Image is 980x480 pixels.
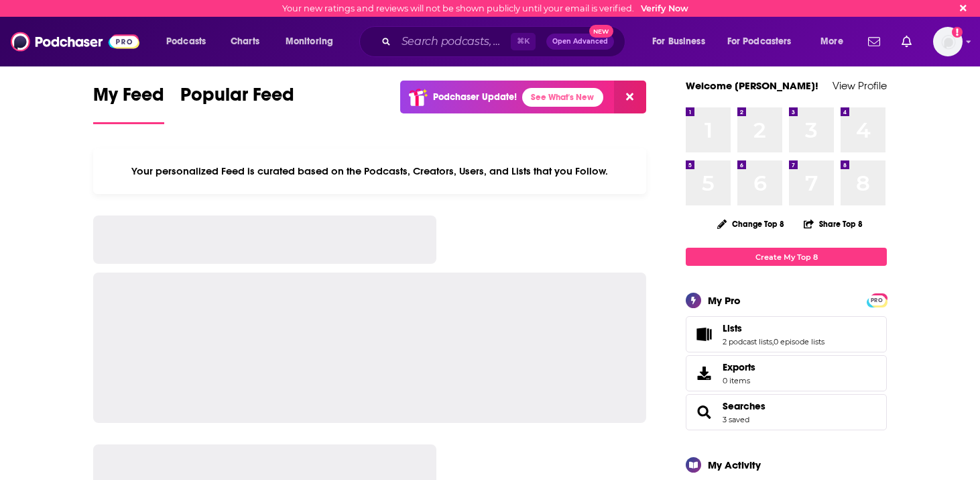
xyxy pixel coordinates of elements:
[869,295,885,305] a: PRO
[811,31,860,52] button: open menu
[723,322,824,334] a: Lists
[723,361,755,373] span: Exports
[723,376,755,385] span: 0 items
[93,83,164,124] a: My Feed
[589,25,613,38] span: New
[641,3,688,13] a: Verify Now
[433,91,517,103] p: Podchaser Update!
[282,3,688,13] div: Your new ratings and reviews will not be shown publicly until your email is verified.
[552,38,608,45] span: Open Advanced
[723,400,765,412] a: Searches
[708,294,741,307] div: My Pro
[396,31,511,52] input: Search podcasts, credits, & more...
[952,27,963,38] svg: Email not verified
[723,322,742,334] span: Lists
[231,32,259,51] span: Charts
[643,31,722,52] button: open menu
[180,83,294,124] a: Popular Feed
[11,29,139,54] img: Podchaser - Follow, Share and Rate Podcasts
[772,337,774,346] span: ,
[896,30,917,53] a: Show notifications dropdown
[863,30,885,53] a: Show notifications dropdown
[690,364,717,383] span: Exports
[157,31,223,52] button: open menu
[723,337,772,346] a: 2 podcast lists
[546,34,614,50] button: Open AdvancedNew
[719,31,811,52] button: open menu
[93,148,646,194] div: Your personalized Feed is curated based on the Podcasts, Creators, Users, and Lists that you Follow.
[686,355,887,391] a: Exports
[166,32,206,51] span: Podcasts
[222,31,267,52] a: Charts
[180,83,294,114] span: Popular Feed
[727,32,792,51] span: For Podcasters
[686,248,887,266] a: Create My Top 8
[803,211,863,237] button: Share Top 8
[933,27,963,56] img: User Profile
[276,31,351,52] button: open menu
[933,27,963,56] button: Show profile menu
[286,32,333,51] span: Monitoring
[686,394,887,430] span: Searches
[833,79,887,92] a: View Profile
[869,295,885,305] span: PRO
[708,459,761,471] div: My Activity
[820,32,843,51] span: More
[686,79,818,92] a: Welcome [PERSON_NAME]!
[372,26,638,57] div: Search podcasts, credits, & more...
[690,403,717,422] a: Searches
[709,215,792,232] button: Change Top 8
[511,33,536,50] span: ⌘ K
[93,83,164,114] span: My Feed
[686,316,887,352] span: Lists
[522,88,603,107] a: See What's New
[723,415,749,424] a: 3 saved
[933,27,963,56] span: Logged in as celadonmarketing
[690,325,717,344] a: Lists
[652,32,705,51] span: For Business
[774,337,824,346] a: 0 episode lists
